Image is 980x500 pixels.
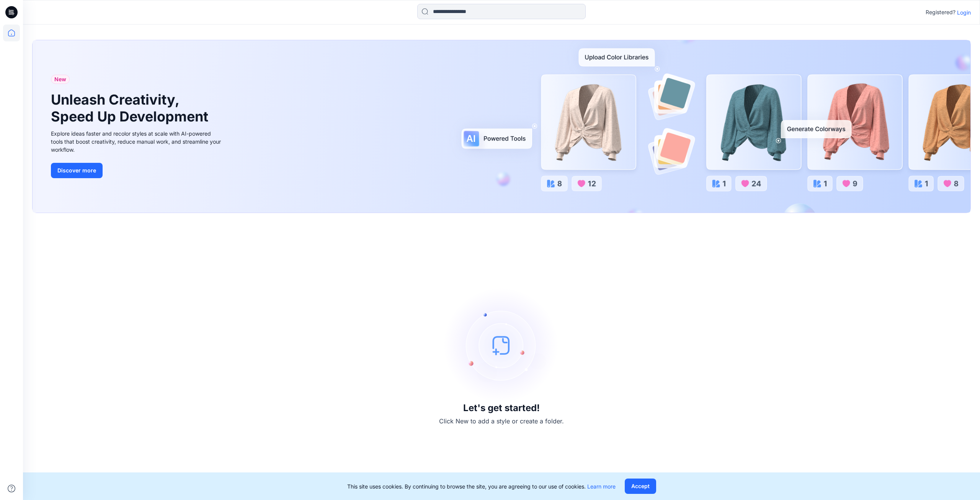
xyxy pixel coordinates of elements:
[51,92,212,125] h1: Unleash Creativity, Speed Up Development
[51,130,223,154] div: Explore ideas faster and recolor styles at scale with AI-powered tools that boost creativity, red...
[926,8,955,17] p: Registered?
[444,288,559,403] img: empty-state-image.svg
[347,482,616,490] p: This site uses cookies. By continuing to browse the site, you are agreeing to our use of cookies.
[54,75,66,84] span: New
[51,163,103,178] button: Discover more
[957,8,971,16] p: Login
[439,416,564,426] p: Click New to add a style or create a folder.
[587,483,616,490] a: Learn more
[625,479,656,494] button: Accept
[51,163,223,178] a: Discover more
[463,403,540,413] h3: Let's get started!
